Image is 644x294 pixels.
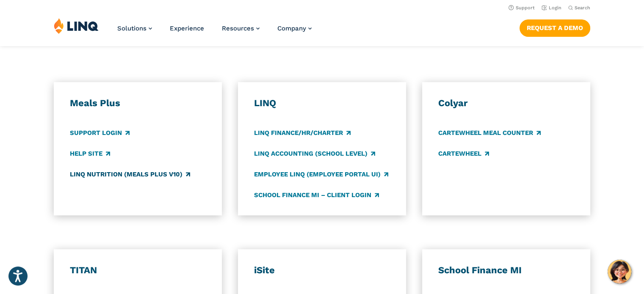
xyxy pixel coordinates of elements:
a: Request a Demo [520,19,590,36]
a: School Finance MI – Client Login [254,190,379,200]
a: Solutions [117,25,152,32]
a: LINQ Nutrition (Meals Plus v10) [70,170,190,179]
button: Hello, have a question? Let’s chat. [608,260,631,283]
a: Login [542,5,561,11]
span: Solutions [117,25,146,32]
span: Search [575,5,590,11]
span: Company [277,25,306,32]
button: Open Search Bar [568,5,590,11]
h3: iSite [254,264,390,276]
a: Experience [170,25,204,32]
a: Support Login [70,128,130,137]
a: LINQ Finance/HR/Charter [254,128,351,137]
nav: Primary Navigation [117,18,312,46]
a: CARTEWHEEL [438,149,489,158]
a: CARTEWHEEL Meal Counter [438,128,541,137]
a: Resources [222,25,260,32]
h3: Colyar [438,97,574,109]
h3: LINQ [254,97,390,109]
a: Support [509,5,535,11]
h3: TITAN [70,264,206,276]
a: Help Site [70,149,110,158]
a: Employee LINQ (Employee Portal UI) [254,170,388,179]
h3: School Finance MI [438,264,574,276]
a: LINQ Accounting (school level) [254,149,375,158]
img: LINQ | K‑12 Software [54,18,99,34]
h3: Meals Plus [70,97,206,109]
span: Resources [222,25,254,32]
a: Company [277,25,312,32]
nav: Button Navigation [520,18,590,36]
